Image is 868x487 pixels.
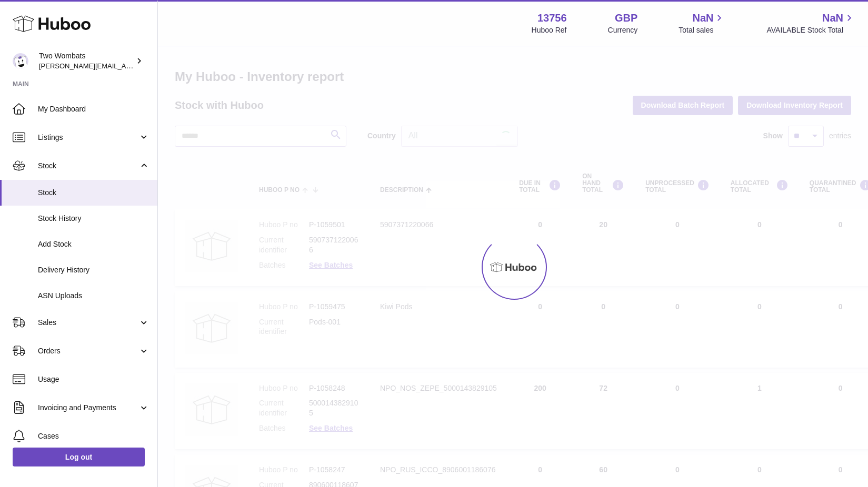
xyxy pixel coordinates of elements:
[39,62,267,70] span: [PERSON_NAME][EMAIL_ADDRESS][PERSON_NAME][DOMAIN_NAME]
[38,104,149,114] span: My Dashboard
[38,161,138,171] span: Stock
[13,448,145,466] a: Log out
[39,51,134,71] div: Two Wombats
[822,11,843,25] span: NaN
[537,11,567,25] strong: 13756
[38,133,138,143] span: Listings
[766,25,855,35] span: AVAILABLE Stock Total
[38,431,149,441] span: Cases
[615,11,637,25] strong: GBP
[38,346,138,356] span: Orders
[679,11,725,35] a: NaN Total sales
[38,374,149,384] span: Usage
[608,25,638,35] div: Currency
[38,239,149,249] span: Add Stock
[766,11,855,35] a: NaN AVAILABLE Stock Total
[13,53,28,69] img: adam.randall@twowombats.com
[532,25,567,35] div: Huboo Ref
[679,25,725,35] span: Total sales
[692,11,713,25] span: NaN
[38,403,138,413] span: Invoicing and Payments
[38,214,149,224] span: Stock History
[38,318,138,328] span: Sales
[38,265,149,275] span: Delivery History
[38,188,149,198] span: Stock
[38,291,149,301] span: ASN Uploads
